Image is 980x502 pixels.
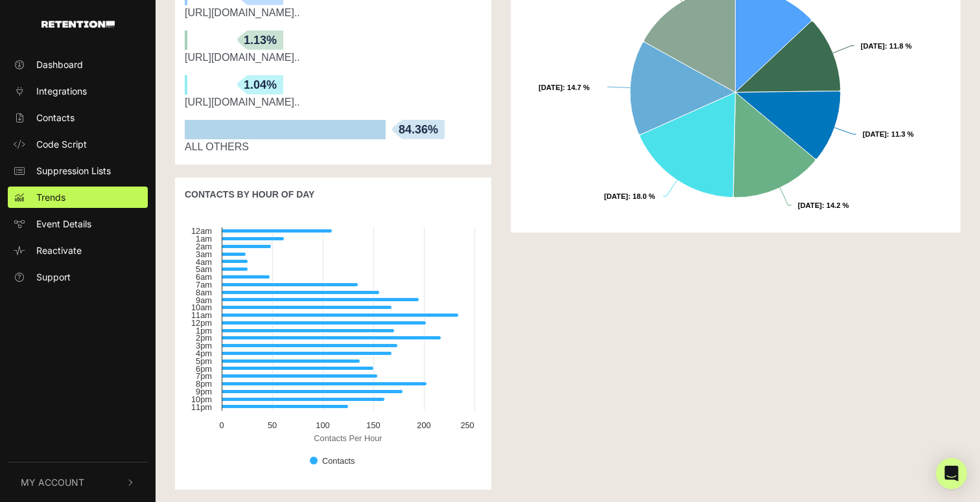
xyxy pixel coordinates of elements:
[185,5,482,21] div: https://co-collections.com/web-pixels@2ddfe27cwacf934f7p7355b34emf9a1fd4c/
[8,107,148,128] a: Contacts
[36,244,82,257] span: Reactivate
[316,420,329,430] text: 100
[196,333,212,343] text: 2pm
[185,139,482,155] div: ALL OTHERS
[861,42,912,50] text: : 11.8 %
[8,240,148,261] a: Reactivate
[8,54,148,75] a: Dashboard
[196,356,212,366] text: 5pm
[191,318,212,328] text: 12pm
[196,242,212,251] text: 2am
[8,187,148,208] a: Trends
[196,249,212,259] text: 3am
[417,420,430,430] text: 200
[539,84,563,91] tspan: [DATE]
[392,120,445,139] span: 84.36%
[863,130,887,138] tspan: [DATE]
[185,7,300,18] a: [URL][DOMAIN_NAME]..
[8,133,148,155] a: Code Script
[539,84,590,91] text: : 14.7 %
[185,97,300,108] a: [URL][DOMAIN_NAME]..
[196,326,212,336] text: 1pm
[314,433,382,443] text: Contacts Per Hour
[196,379,212,389] text: 8pm
[191,394,212,404] text: 10pm
[196,264,212,274] text: 5am
[191,302,212,312] text: 10am
[36,190,65,204] span: Trends
[8,213,148,234] a: Event Details
[196,234,212,244] text: 1am
[185,189,314,200] strong: CONTACTS BY HOUR OF DAY
[191,226,212,236] text: 12am
[196,371,212,381] text: 7pm
[196,280,212,290] text: 7am
[8,266,148,288] a: Support
[604,192,628,200] tspan: [DATE]
[36,84,87,98] span: Integrations
[196,364,212,374] text: 6pm
[196,295,212,305] text: 9am
[237,75,283,95] span: 1.04%
[8,462,148,502] button: My Account
[36,164,111,177] span: Suppression Lists
[196,348,212,358] text: 4pm
[798,201,849,209] text: : 14.2 %
[8,160,148,181] a: Suppression Lists
[36,137,87,151] span: Code Script
[185,50,482,65] div: https://co-collections.com/web-pixels@295d1af5w25c8f3dapfac4726bm0f666113/collections/new-arrival...
[8,80,148,102] a: Integrations
[21,475,84,489] span: My Account
[41,21,115,28] img: Retention.com
[268,420,277,430] text: 50
[196,257,212,267] text: 4am
[936,458,967,489] div: Open Intercom Messenger
[36,58,83,71] span: Dashboard
[185,95,482,110] div: https://co-collections.com/web-pixels@92cc8b78we46614d6pa193f553me53d679c/collections/new-arrivals
[191,402,212,412] text: 11pm
[196,387,212,396] text: 9pm
[237,30,283,50] span: 1.13%
[196,288,212,297] text: 8am
[196,272,212,282] text: 6am
[191,310,212,320] text: 11am
[322,456,355,466] text: Contacts
[798,201,822,209] tspan: [DATE]
[366,420,380,430] text: 150
[36,270,71,284] span: Support
[185,52,300,63] a: [URL][DOMAIN_NAME]..
[863,130,914,138] text: : 11.3 %
[460,420,474,430] text: 250
[604,192,655,200] text: : 18.0 %
[861,42,885,50] tspan: [DATE]
[196,341,212,350] text: 3pm
[36,111,75,124] span: Contacts
[219,420,224,430] text: 0
[36,217,91,231] span: Event Details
